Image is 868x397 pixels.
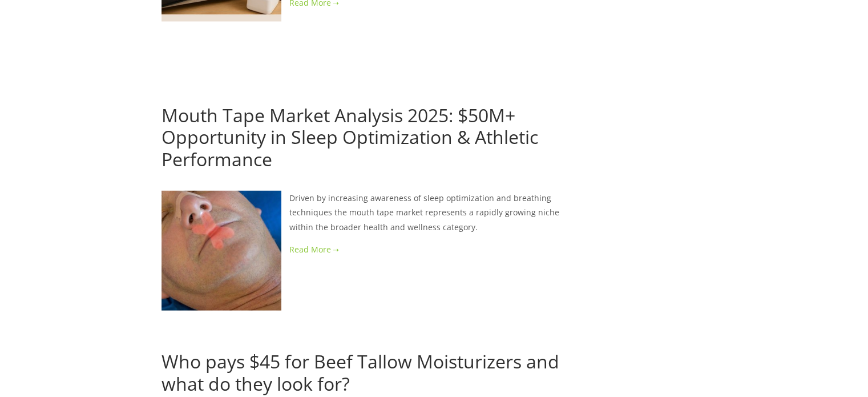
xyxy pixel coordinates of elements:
[162,190,281,310] img: Mouth Tape Market Analysis 2025: $50M+ Opportunity in Sleep Optimization &amp; Athletic Performance
[162,102,538,171] a: Mouth Tape Market Analysis 2025: $50M+ Opportunity in Sleep Optimization & Athletic Performance
[162,85,187,95] a: [DATE]
[162,190,562,234] p: Driven by increasing awareness of sleep optimization and breathing techniques the mouth tape mark...
[162,348,559,395] a: Who pays $45 for Beef Tallow Moisturizers and what do they look for?
[289,331,315,342] a: [DATE]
